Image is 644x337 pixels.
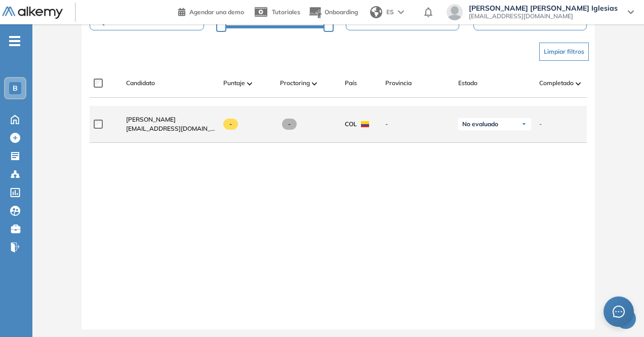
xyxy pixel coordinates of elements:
span: [PERSON_NAME] [PERSON_NAME] Iglesias [469,4,618,12]
span: - [539,120,542,129]
img: Ícono de flecha [521,121,527,127]
img: COL [361,121,369,127]
img: world [370,6,382,18]
span: COL [345,120,357,129]
span: País [345,79,357,88]
span: Proctoring [280,79,310,88]
span: - [282,119,297,130]
img: [missing "en.ARROW_ALT" translation] [312,82,317,85]
span: Completado [539,79,574,88]
span: [EMAIL_ADDRESS][DOMAIN_NAME] [469,12,618,20]
button: Onboarding [308,2,358,23]
span: B [13,84,18,92]
span: - [385,120,450,129]
span: Tutoriales [272,8,300,16]
img: [missing "en.ARROW_ALT" translation] [576,82,581,85]
span: [EMAIL_ADDRESS][DOMAIN_NAME] [126,124,215,133]
span: ES [386,8,394,17]
span: - [223,119,238,130]
a: Agendar una demo [178,5,244,17]
button: Limpiar filtros [539,43,589,61]
span: Estado [458,79,477,88]
span: Candidato [126,79,155,88]
span: message [613,306,625,318]
span: Agendar una demo [189,8,244,16]
i: - [9,40,20,42]
span: Provincia [385,79,412,88]
span: No evaluado [462,120,498,128]
span: Onboarding [325,8,358,16]
span: Puntaje [223,79,245,88]
img: [missing "en.ARROW_ALT" translation] [247,82,252,85]
span: [PERSON_NAME] [126,116,176,123]
a: [PERSON_NAME] [126,115,215,124]
img: arrow [398,10,404,14]
img: Logo [2,7,63,19]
